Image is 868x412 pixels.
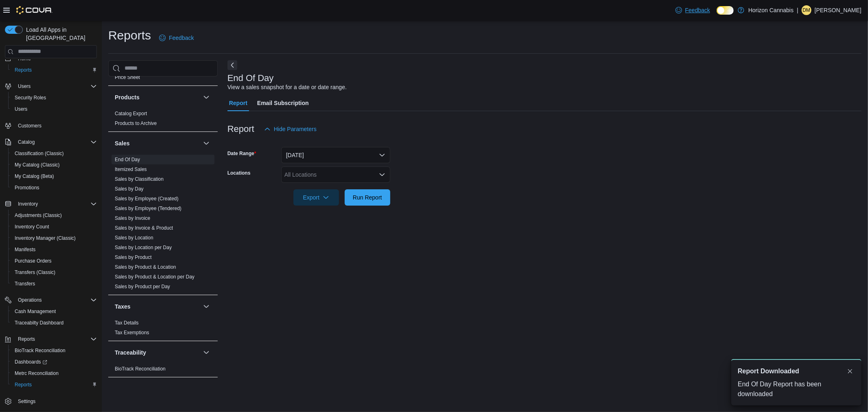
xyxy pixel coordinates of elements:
span: Dashboards [15,359,47,365]
span: Sales by Employee (Tendered) [115,205,181,212]
span: Reports [15,381,32,388]
a: Products to Archive [115,121,157,126]
span: Report Downloaded [738,366,799,376]
button: Transfers (Classic) [8,267,100,278]
a: Dashboards [8,356,100,368]
span: My Catalog (Beta) [11,171,97,181]
a: Tax Details [115,320,139,326]
span: Sales by Invoice & Product [115,225,173,231]
span: Metrc Reconciliation [15,370,59,377]
button: Reports [2,333,100,345]
span: Security Roles [11,93,97,103]
span: Classification (Classic) [15,150,64,157]
span: Users [18,83,31,90]
span: My Catalog (Classic) [11,160,97,170]
button: My Catalog (Beta) [8,171,100,182]
button: Traceabilty Dashboard [8,317,100,329]
div: Dallas Mitchell [802,5,811,15]
span: Sales by Invoice [115,215,150,221]
label: Date Range [227,150,256,157]
span: Hide Parameters [274,125,317,133]
h3: Sales [115,139,130,147]
a: Sales by Classification [115,176,164,182]
span: Inventory Count [15,224,49,230]
button: Inventory Manager (Classic) [8,232,100,244]
a: Sales by Location [115,235,153,241]
span: BioTrack Reconciliation [115,366,166,372]
span: Run Report [353,193,382,202]
a: Reports [11,380,35,390]
span: Reports [18,336,35,342]
label: Locations [227,170,251,176]
button: Export [293,189,339,206]
a: Catalog Export [115,111,147,116]
a: Classification (Classic) [11,149,67,158]
span: Cash Management [15,308,56,315]
span: Users [11,104,97,114]
span: Users [15,81,97,91]
span: Purchase Orders [11,256,97,266]
a: Inventory Count [11,222,52,232]
a: Promotions [11,183,43,193]
a: Sales by Product & Location [115,264,176,270]
span: Products to Archive [115,120,157,127]
button: Inventory Count [8,221,100,232]
span: Operations [15,295,97,305]
span: Catalog [18,139,35,145]
h3: Taxes [115,302,131,311]
button: Next [227,60,237,70]
button: My Catalog (Classic) [8,159,100,171]
span: Cash Management [11,307,97,316]
div: End Of Day Report has been downloaded [738,379,855,399]
button: Reports [8,64,100,76]
span: Load All Apps in [GEOGRAPHIC_DATA] [23,26,97,42]
button: Cash Management [8,306,100,317]
span: Sales by Classification [115,176,164,182]
span: Customers [15,121,97,131]
span: Settings [15,396,97,406]
a: BioTrack Reconciliation [115,366,166,372]
a: End Of Day [115,157,140,162]
a: Sales by Product [115,254,152,260]
a: Sales by Product per Day [115,284,170,289]
span: Reports [11,380,97,390]
span: Reports [15,334,97,344]
p: [PERSON_NAME] [815,5,861,15]
span: DM [803,5,811,15]
button: Dismiss toast [845,366,855,376]
a: Settings [15,397,39,406]
span: Export [298,189,334,206]
span: Catalog Export [115,110,147,117]
span: Promotions [11,183,97,193]
span: Sales by Product per Day [115,283,170,290]
button: Sales [115,139,200,147]
button: Manifests [8,244,100,255]
span: Tax Exemptions [115,329,149,336]
button: Classification (Classic) [8,148,100,159]
h1: Reports [108,27,151,44]
span: Manifests [11,245,97,254]
a: BioTrack Reconciliation [11,346,69,355]
span: Email Subscription [257,95,309,111]
a: Reports [11,65,35,75]
span: BioTrack Reconciliation [15,347,66,354]
span: Feedback [169,34,194,42]
button: BioTrack Reconciliation [8,345,100,356]
span: Operations [18,297,42,303]
span: Users [15,106,27,112]
a: Tax Exemptions [115,330,149,335]
button: Adjustments (Classic) [8,210,100,221]
a: My Catalog (Beta) [11,171,57,181]
span: My Catalog (Beta) [15,173,54,180]
button: Inventory [15,199,41,209]
span: Transfers (Classic) [15,269,55,276]
h3: Products [115,93,140,101]
span: Itemized Sales [115,166,147,173]
button: Settings [2,395,100,407]
a: Transfers (Classic) [11,267,59,277]
a: Sales by Employee (Tendered) [115,206,181,211]
h3: End Of Day [227,73,274,83]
